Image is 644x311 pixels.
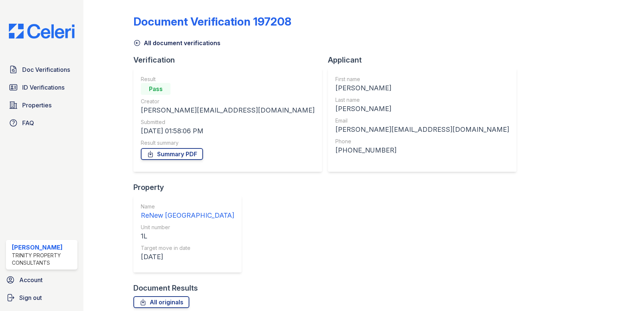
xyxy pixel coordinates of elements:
div: Result [141,76,315,83]
div: [PERSON_NAME] [12,243,74,252]
a: FAQ [6,116,77,130]
a: Sign out [3,290,80,305]
div: 1L [141,231,234,241]
span: FAQ [22,118,34,127]
div: Trinity Property Consultants [12,252,74,267]
a: Name ReNew [GEOGRAPHIC_DATA] [141,203,234,221]
a: Summary PDF [141,148,203,160]
img: CE_Logo_Blue-a8612792a0a2168367f1c8372b55b34899dd931a85d93a1a3d3e32e68fde9ad4.png [3,24,80,39]
div: [PHONE_NUMBER] [335,145,509,155]
span: Account [19,275,43,284]
div: Document Results [133,283,198,293]
div: Result summary [141,139,315,147]
div: [DATE] [141,252,234,262]
span: Sign out [19,293,42,302]
div: Name [141,203,234,210]
a: Account [3,272,80,287]
span: Doc Verifications [22,65,70,74]
div: Target move in date [141,244,234,252]
div: First name [335,76,509,83]
a: ID Verifications [6,80,77,95]
a: Properties [6,98,77,113]
a: All originals [133,296,189,308]
div: [PERSON_NAME][EMAIL_ADDRESS][DOMAIN_NAME] [141,105,315,116]
div: Last name [335,96,509,104]
div: Pass [141,83,170,95]
div: Unit number [141,224,234,231]
div: ReNew [GEOGRAPHIC_DATA] [141,210,234,221]
div: [PERSON_NAME] [335,83,509,93]
div: [DATE] 01:58:06 PM [141,126,315,136]
div: [PERSON_NAME][EMAIL_ADDRESS][DOMAIN_NAME] [335,124,509,135]
span: Properties [22,101,52,110]
div: Verification [133,55,328,65]
a: Doc Verifications [6,62,77,77]
div: Property [133,182,248,193]
a: All document verifications [133,39,220,47]
div: Applicant [328,55,522,65]
div: Phone [335,138,509,145]
div: Submitted [141,118,315,126]
div: Document Verification 197208 [133,15,291,28]
div: [PERSON_NAME] [335,104,509,114]
iframe: chat widget [613,281,637,304]
div: Creator [141,98,315,105]
div: Email [335,117,509,124]
span: ID Verifications [22,83,64,92]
